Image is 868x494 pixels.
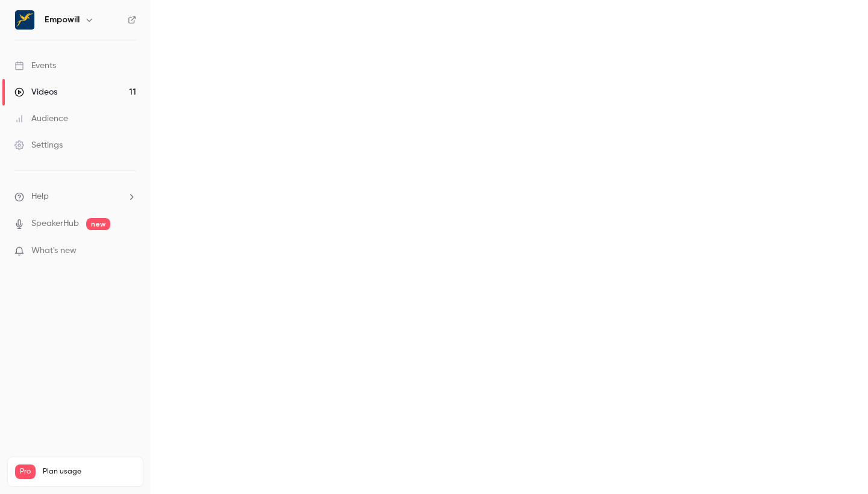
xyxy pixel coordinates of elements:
[14,190,136,203] li: help-dropdown-opener
[45,14,80,26] h6: Empowill
[43,467,136,477] span: Plan usage
[31,245,77,257] span: What's new
[31,190,49,203] span: Help
[14,113,68,125] div: Audience
[14,139,63,151] div: Settings
[86,218,110,230] span: new
[31,217,79,230] a: SpeakerHub
[14,60,56,72] div: Events
[15,10,34,30] img: Empowill
[122,246,136,257] iframe: Noticeable Trigger
[15,464,36,479] span: Pro
[14,86,57,98] div: Videos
